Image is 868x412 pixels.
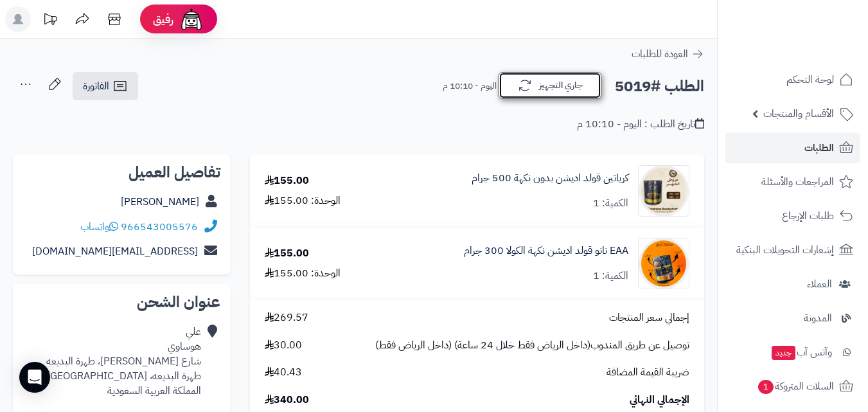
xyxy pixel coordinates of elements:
[46,325,201,398] div: علي هوساوي شارع [PERSON_NAME]، طهرة البديعه طهرة البديعه، [GEOGRAPHIC_DATA] المملكة العربية السعودية
[593,196,628,211] div: الكمية: 1
[725,166,860,197] a: المراجعات والأسئلة
[577,117,704,132] div: تاريخ الطلب : اليوم - 10:10 م
[725,371,860,402] a: السلات المتروكة1
[19,362,50,393] div: Open Intercom Messenger
[786,71,834,89] span: لوحة التحكم
[265,365,302,380] span: 40.43
[32,244,198,259] a: [EMAIL_ADDRESS][DOMAIN_NAME]
[757,377,834,395] span: السلات المتروكة
[609,310,689,325] span: إجمالي سعر المنتجات
[73,72,138,100] a: الفاتورة
[80,219,118,235] a: واتساب
[23,294,220,310] h2: عنوان الشحن
[265,193,341,208] div: الوحدة: 155.00
[757,379,774,394] span: 1
[632,46,688,62] span: العودة للطلبات
[121,219,198,235] a: 966543005576
[725,269,860,300] a: العملاء
[265,266,341,281] div: الوحدة: 155.00
[593,269,628,283] div: الكمية: 1
[443,80,497,93] small: اليوم - 10:10 م
[725,303,860,334] a: المدونة
[770,343,832,361] span: وآتس آب
[153,12,173,27] span: رفيق
[23,165,220,180] h2: تفاصيل العميل
[375,338,689,353] span: توصيل عن طريق المندوب(داخل الرياض فقط خلال 24 ساعة) (داخل الرياض فقط)
[630,393,689,408] span: الإجمالي النهائي
[615,73,704,100] h2: الطلب #5019
[464,244,628,258] a: EAA نانو قولد اديشن نكهة الكولا 300 جرام
[804,139,834,157] span: الطلبات
[725,132,860,163] a: الطلبات
[639,165,689,217] img: 1743968631-56dc5bc5-f3d8-45c4-951e-12862c3cf437-90x90.jpg
[607,365,689,380] span: ضريبة القيمة المضافة
[265,393,309,408] span: 340.00
[807,275,832,293] span: العملاء
[265,310,308,325] span: 269.57
[265,246,309,261] div: 155.00
[34,6,66,35] a: تحديثات المنصة
[772,346,795,360] span: جديد
[781,24,856,51] img: logo-2.png
[725,64,860,95] a: لوحة التحكم
[83,78,109,94] span: الفاتورة
[782,207,834,225] span: طلبات الإرجاع
[639,238,689,289] img: 1662135522-%D9%83%D8%A7%D8%B1%D8%A8%20%D9%82%D9%88%D9%84%D8%AF%20%D8%A7%D8%AF%D9%8A%D8%B4%D9%86%2...
[179,6,204,32] img: ai-face.png
[763,105,834,123] span: الأقسام والمنتجات
[265,338,302,353] span: 30.00
[725,337,860,368] a: وآتس آبجديد
[804,309,832,327] span: المدونة
[725,201,860,231] a: طلبات الإرجاع
[736,241,834,259] span: إشعارات التحويلات البنكية
[632,46,704,62] a: العودة للطلبات
[121,194,199,210] a: [PERSON_NAME]
[761,173,834,191] span: المراجعات والأسئلة
[725,235,860,265] a: إشعارات التحويلات البنكية
[265,174,309,188] div: 155.00
[472,171,628,186] a: كرياتين قولد اديشن بدون نكهة 500 جرام
[499,72,601,99] button: جاري التجهيز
